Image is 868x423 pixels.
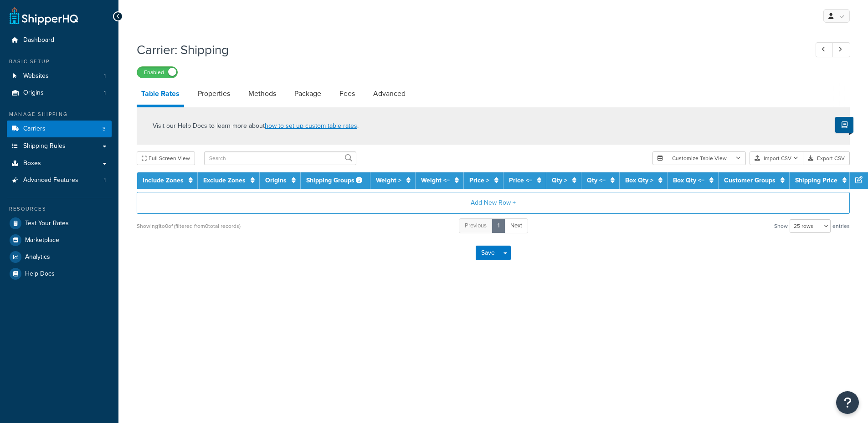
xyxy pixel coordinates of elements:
a: Advanced Features1 [7,172,112,189]
button: Full Screen View [137,151,195,165]
a: Qty <= [587,176,606,185]
a: Qty > [552,176,567,185]
div: Basic Setup [7,58,112,65]
a: Origins [265,176,287,185]
a: 1 [492,218,505,233]
a: Previous [459,218,493,233]
a: Analytics [7,249,112,265]
a: Weight <= [421,176,450,185]
a: Help Docs [7,266,112,282]
span: Boxes [23,160,41,167]
p: Visit our Help Docs to learn more about . [153,121,359,131]
a: how to set up custom table rates [265,121,357,131]
a: Include Zones [143,176,184,185]
button: Open Resource Center [836,391,859,414]
button: Save [476,246,500,260]
span: Previous [465,221,487,230]
a: Weight > [376,176,401,185]
span: Show [774,220,788,232]
a: Next Record [832,42,850,57]
span: Analytics [25,253,50,261]
li: Carriers [7,121,112,137]
a: Price > [469,176,489,185]
span: 1 [104,72,106,80]
input: Search [204,151,356,165]
span: Origins [23,89,44,97]
a: Box Qty > [625,176,653,185]
span: 1 [104,176,106,184]
span: Help Docs [25,270,55,278]
span: Shipping Rules [23,142,66,150]
span: Marketplace [25,237,59,244]
button: Import CSV [750,151,803,165]
button: Add New Row + [137,192,850,214]
span: 1 [104,89,106,97]
th: Shipping Groups [301,172,370,189]
button: Show Help Docs [835,117,853,133]
span: Test Your Rates [25,220,69,227]
a: Fees [335,83,360,105]
div: Manage Shipping [7,111,112,118]
a: Websites1 [7,68,112,85]
a: Carriers3 [7,121,112,137]
span: Websites [23,72,49,80]
a: Dashboard [7,32,112,49]
a: Marketplace [7,232,112,248]
a: Advanced [369,83,410,105]
button: Customize Table View [652,151,746,165]
a: Properties [193,83,235,105]
a: Table Rates [137,83,184,107]
a: Shipping Rules [7,138,112,155]
span: Next [510,221,522,230]
span: Advanced Features [23,176,78,184]
label: Enabled [137,67,177,78]
li: Origins [7,85,112,101]
a: Box Qty <= [673,176,704,185]
a: Origins1 [7,85,112,101]
a: Next [504,218,528,233]
span: Carriers [23,125,46,133]
li: Websites [7,68,112,85]
div: Resources [7,205,112,213]
h1: Carrier: Shipping [137,41,799,59]
a: Price <= [509,176,532,185]
a: Boxes [7,155,112,172]
li: Advanced Features [7,172,112,189]
a: Methods [244,83,281,105]
a: Customer Groups [724,176,776,185]
a: Shipping Price [795,176,837,185]
span: entries [832,220,850,232]
span: 3 [103,125,106,133]
a: Package [290,83,326,105]
span: Dashboard [23,36,54,44]
div: Showing 1 to 0 of (filtered from 0 total records) [137,220,241,232]
button: Export CSV [803,151,850,165]
a: Exclude Zones [203,176,246,185]
a: Test Your Rates [7,215,112,232]
a: Previous Record [816,42,833,57]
